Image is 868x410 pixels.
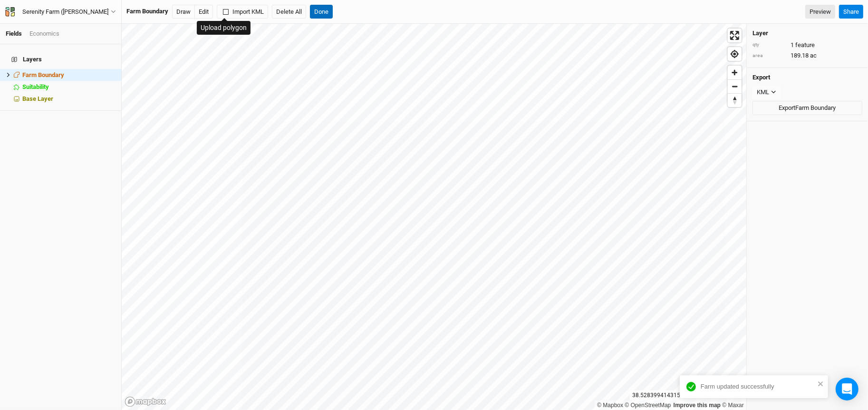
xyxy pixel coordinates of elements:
button: Edit [194,5,213,19]
a: Mapbox logo [125,396,166,407]
button: Zoom out [728,79,742,93]
span: Zoom out [728,80,742,93]
button: Reset bearing to north [728,93,742,107]
button: Import KML [217,5,268,19]
div: area [752,52,786,59]
div: Farm Boundary [126,7,168,16]
a: Mapbox [597,402,623,409]
button: Zoom in [728,66,742,79]
div: KML [757,88,769,97]
h4: Layer [752,29,862,37]
div: Economics [29,29,59,38]
div: Farm updated successfully [701,382,815,391]
div: 38.52839941431552 , -76.69384939568783 [630,390,746,400]
span: Suitability [22,83,49,90]
div: Open Intercom Messenger [836,378,858,400]
a: Fields [6,30,22,37]
div: Serenity Farm (Theresa) [22,7,111,17]
button: Share [839,5,863,19]
button: Done [310,5,333,19]
div: 189.18 [752,51,862,60]
div: Farm Boundary [22,71,116,79]
a: Improve this map [674,402,721,409]
a: Preview [805,5,835,19]
button: Enter fullscreen [728,29,742,42]
button: Serenity Farm ([PERSON_NAME]) [5,7,116,17]
div: qty [752,41,786,49]
span: Reset bearing to north [728,94,742,107]
span: Base Layer [22,95,53,102]
button: Draw [172,5,195,19]
span: ac [810,51,817,60]
button: Find my location [728,47,742,61]
div: 1 [752,41,862,49]
a: OpenStreetMap [625,402,671,409]
div: Suitability [22,83,116,91]
button: close [818,379,824,388]
span: Farm Boundary [22,71,64,78]
a: Maxar [722,402,744,409]
h4: Export [752,74,862,81]
h4: Layers [6,50,116,69]
span: feature [795,41,815,49]
div: Serenity Farm ([PERSON_NAME]) [22,7,111,17]
button: ExportFarm Boundary [752,101,862,115]
div: Upload polygon [197,21,251,35]
button: Delete All [272,5,306,19]
div: Base Layer [22,95,116,103]
button: KML [752,85,781,99]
